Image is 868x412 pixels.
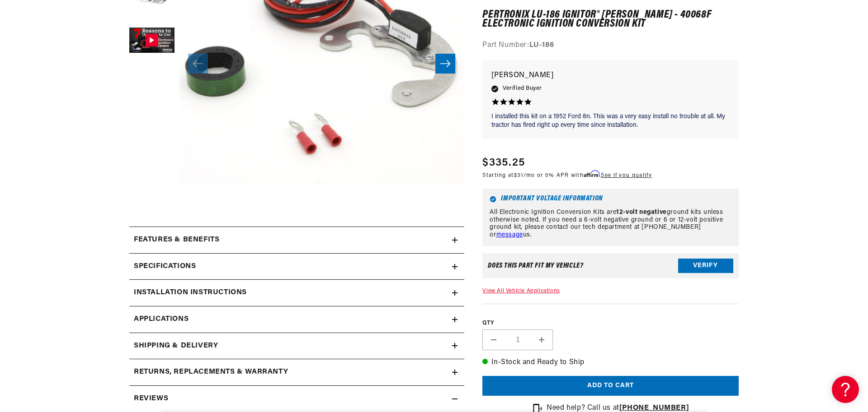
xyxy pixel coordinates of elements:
div: Part Number: [482,40,739,52]
span: Affirm [584,171,599,177]
h2: Features & Benefits [134,234,219,246]
a: [PHONE_NUMBER] [619,405,689,412]
span: Verified Buyer [503,84,542,94]
h2: Reviews [134,393,168,405]
span: Applications [134,314,189,325]
p: In-Stock and Ready to Ship [482,357,739,369]
summary: Returns, Replacements & Warranty [129,359,464,385]
div: Does This part fit My vehicle? [488,262,583,269]
summary: Reviews [129,386,464,412]
summary: Specifications [129,254,464,280]
button: Slide left [188,54,208,74]
strong: LU-186 [529,42,554,49]
span: $31 [514,173,524,178]
button: Verify [678,259,733,273]
p: I installed this kit on a 1952 Ford 8n. This was a very easy install no trouble at all. My tracto... [491,112,730,130]
strong: 12-volt negative [616,209,667,216]
h6: Important Voltage Information [490,196,731,203]
button: Slide right [435,54,455,74]
h2: Installation instructions [134,287,247,299]
label: QTY [482,319,739,327]
h1: PerTronix LU-186 Ignitor® [PERSON_NAME] - 40068F Electronic Ignition Conversion Kit [482,10,739,29]
h2: Specifications [134,261,196,273]
p: All Electronic Ignition Conversion Kits are ground kits unless otherwise noted. If you need a 6-v... [490,209,731,239]
a: Applications [129,306,464,333]
p: [PERSON_NAME] [491,69,730,82]
h2: Shipping & Delivery [134,340,218,352]
a: View All Vehicle Applications [482,288,560,294]
h2: Returns, Replacements & Warranty [134,366,288,378]
span: $335.25 [482,155,525,171]
a: message [496,231,523,238]
summary: Shipping & Delivery [129,333,464,359]
a: See if you qualify - Learn more about Affirm Financing (opens in modal) [601,173,652,178]
p: Starting at /mo or 0% APR with . [482,171,652,180]
button: Add to cart [482,376,739,396]
summary: Installation instructions [129,280,464,306]
summary: Features & Benefits [129,227,464,253]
